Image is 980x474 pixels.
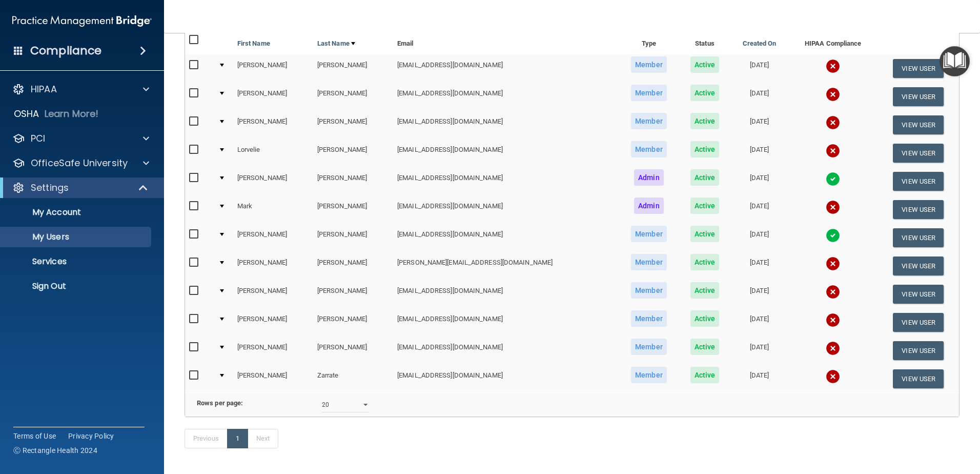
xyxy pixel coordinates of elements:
[690,113,720,129] span: Active
[233,54,313,83] td: [PERSON_NAME]
[826,369,840,384] img: cross.ca9f0e7f.svg
[893,59,944,78] button: View User
[393,30,619,54] th: Email
[893,256,944,275] button: View User
[14,108,39,120] p: OSHA
[788,30,878,54] th: HIPAA Compliance
[893,144,944,163] button: View User
[940,46,970,76] button: Open Resource Center
[313,252,393,280] td: [PERSON_NAME]
[233,139,313,167] td: Lorvelie
[631,310,667,327] span: Member
[730,83,788,111] td: [DATE]
[826,87,840,102] img: cross.ca9f0e7f.svg
[12,132,149,145] a: PCI
[826,59,840,73] img: cross.ca9f0e7f.svg
[826,228,840,243] img: tick.e7d51cea.svg
[690,85,720,101] span: Active
[233,195,313,224] td: Mark
[631,282,667,299] span: Member
[12,83,149,95] a: HIPAA
[631,339,667,355] span: Member
[233,365,313,392] td: [PERSON_NAME]
[313,167,393,195] td: [PERSON_NAME]
[893,369,944,388] button: View User
[68,431,114,441] a: Privacy Policy
[185,429,228,448] a: Previous
[393,224,619,252] td: [EMAIL_ADDRESS][DOMAIN_NAME]
[690,56,720,73] span: Active
[393,167,619,195] td: [EMAIL_ADDRESS][DOMAIN_NAME]
[393,337,619,365] td: [EMAIL_ADDRESS][DOMAIN_NAME]
[743,37,777,50] a: Created On
[313,365,393,392] td: Zarrate
[730,337,788,365] td: [DATE]
[690,367,720,383] span: Active
[893,200,944,219] button: View User
[730,111,788,139] td: [DATE]
[7,281,147,291] p: Sign Out
[893,87,944,106] button: View User
[631,367,667,383] span: Member
[30,44,101,58] h4: Compliance
[233,83,313,111] td: [PERSON_NAME]
[233,111,313,139] td: [PERSON_NAME]
[7,256,147,267] p: Services
[13,445,97,456] span: Ⓒ Rectangle Health 2024
[826,200,840,214] img: cross.ca9f0e7f.svg
[690,197,720,214] span: Active
[826,172,840,186] img: tick.e7d51cea.svg
[634,197,664,214] span: Admin
[826,285,840,299] img: cross.ca9f0e7f.svg
[690,226,720,242] span: Active
[31,132,45,145] p: PCI
[730,252,788,280] td: [DATE]
[233,224,313,252] td: [PERSON_NAME]
[634,169,664,186] span: Admin
[690,169,720,186] span: Active
[893,285,944,304] button: View User
[893,341,944,360] button: View User
[313,139,393,167] td: [PERSON_NAME]
[313,83,393,111] td: [PERSON_NAME]
[393,139,619,167] td: [EMAIL_ADDRESS][DOMAIN_NAME]
[7,207,147,218] p: My Account
[45,108,99,120] p: Learn More!
[730,365,788,392] td: [DATE]
[233,167,313,195] td: [PERSON_NAME]
[237,37,270,50] a: First Name
[313,337,393,365] td: [PERSON_NAME]
[393,308,619,337] td: [EMAIL_ADDRESS][DOMAIN_NAME]
[313,195,393,224] td: [PERSON_NAME]
[730,139,788,167] td: [DATE]
[893,115,944,134] button: View User
[233,252,313,280] td: [PERSON_NAME]
[826,313,840,327] img: cross.ca9f0e7f.svg
[893,313,944,332] button: View User
[233,308,313,337] td: [PERSON_NAME]
[730,308,788,337] td: [DATE]
[393,111,619,139] td: [EMAIL_ADDRESS][DOMAIN_NAME]
[12,182,149,194] a: Settings
[631,85,667,101] span: Member
[631,56,667,73] span: Member
[7,232,147,242] p: My Users
[893,172,944,191] button: View User
[31,157,128,169] p: OfficeSafe University
[730,280,788,308] td: [DATE]
[12,11,152,31] img: PMB logo
[233,337,313,365] td: [PERSON_NAME]
[393,83,619,111] td: [EMAIL_ADDRESS][DOMAIN_NAME]
[893,228,944,247] button: View User
[631,113,667,129] span: Member
[313,224,393,252] td: [PERSON_NAME]
[12,157,149,169] a: OfficeSafe University
[803,401,968,442] iframe: Drift Widget Chat Controller
[690,141,720,157] span: Active
[730,195,788,224] td: [DATE]
[690,282,720,299] span: Active
[313,308,393,337] td: [PERSON_NAME]
[631,254,667,270] span: Member
[631,141,667,157] span: Member
[826,256,840,271] img: cross.ca9f0e7f.svg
